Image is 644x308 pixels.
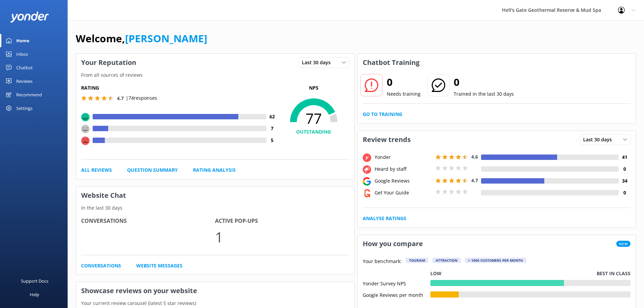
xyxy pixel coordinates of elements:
p: Your current review carousel (latest 5 star reviews) [76,300,354,307]
h1: Welcome, [76,30,207,47]
div: Chatbot [16,61,33,74]
div: Help [30,288,39,301]
p: NPS [278,84,349,92]
a: Rating Analysis [193,166,236,174]
div: Yonder Survey NPS [363,280,430,286]
p: Trained in the last 30 days [454,90,514,98]
h3: Showcase reviews on your website [76,282,354,300]
div: Tourism [406,258,428,263]
h3: Review trends [358,131,416,148]
span: 4.7 [471,177,478,184]
h3: How you compare [358,235,428,253]
span: New [616,241,630,247]
h4: Active Pop-ups [215,217,349,226]
a: Conversations [81,262,121,269]
span: Last 30 days [583,136,616,143]
span: 4.7 [117,95,124,101]
p: Low [430,270,442,277]
p: Best in class [597,270,630,277]
div: Heard by staff [373,165,434,173]
h4: 62 [266,113,278,120]
p: | 74 responses [126,94,157,102]
p: Needs training [387,90,421,98]
div: Inbox [16,47,28,61]
h4: 0 [619,189,630,196]
div: Get Your Guide [373,189,434,196]
div: Settings [16,101,32,115]
div: Recommend [16,88,42,101]
h3: Your Reputation [76,54,141,71]
div: > 1000 customers per month [465,258,526,263]
div: Support Docs [21,274,48,288]
a: Go to Training [363,111,402,118]
div: Home [16,34,29,47]
p: In the last 30 days [76,204,354,212]
h4: 7 [266,125,278,132]
h4: OUTSTANDING [278,128,349,136]
h4: 0 [619,165,630,173]
div: Yonder [373,153,434,161]
a: Website Messages [136,262,183,269]
span: Last 30 days [302,59,335,66]
h4: 41 [619,153,630,161]
div: Reviews [16,74,32,88]
h4: 34 [619,177,630,185]
h4: 5 [266,137,278,144]
p: From all sources of reviews [76,71,354,79]
h2: 0 [387,74,421,90]
h3: Chatbot Training [358,54,425,71]
h2: 0 [454,74,514,90]
span: 4.6 [471,153,478,160]
p: Your benchmark: [363,258,402,266]
p: 1 [215,226,349,248]
img: yonder-white-logo.png [10,11,49,23]
a: Question Summary [127,166,178,174]
div: Google Reviews per month [363,291,430,298]
a: All Reviews [81,166,112,174]
div: Attraction [432,258,461,263]
a: [PERSON_NAME] [125,31,207,45]
h5: Rating [81,84,278,92]
a: Analyse Ratings [363,215,406,222]
h4: Conversations [81,217,215,226]
div: Google Reviews [373,177,434,185]
h3: Website Chat [76,187,354,204]
span: 77 [278,110,349,127]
